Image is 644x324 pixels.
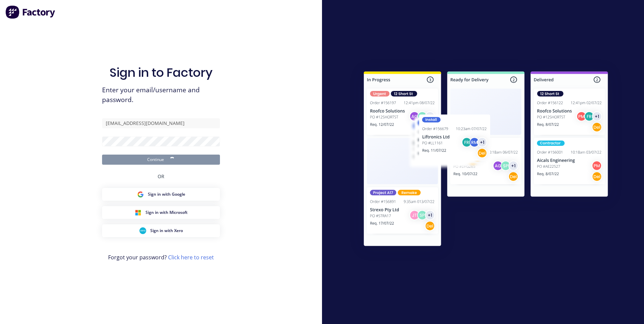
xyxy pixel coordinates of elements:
img: Sign in [349,58,623,262]
span: Sign in with Microsoft [146,209,188,216]
input: Email/Username [102,118,220,128]
button: Microsoft Sign inSign in with Microsoft [102,206,220,219]
button: Google Sign inSign in with Google [102,188,220,201]
span: Enter your email/username and password. [102,85,220,105]
button: Continue [102,155,220,165]
button: Xero Sign inSign in with Xero [102,224,220,237]
img: Microsoft Sign in [135,209,141,216]
div: OR [158,165,164,188]
h1: Sign in to Factory [109,65,213,80]
span: Sign in with Xero [150,228,183,234]
a: Click here to reset [168,254,214,261]
img: Xero Sign in [139,227,146,234]
span: Sign in with Google [148,191,185,197]
img: Factory [5,5,56,19]
img: Google Sign in [137,191,144,198]
span: Forgot your password? [108,253,214,261]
